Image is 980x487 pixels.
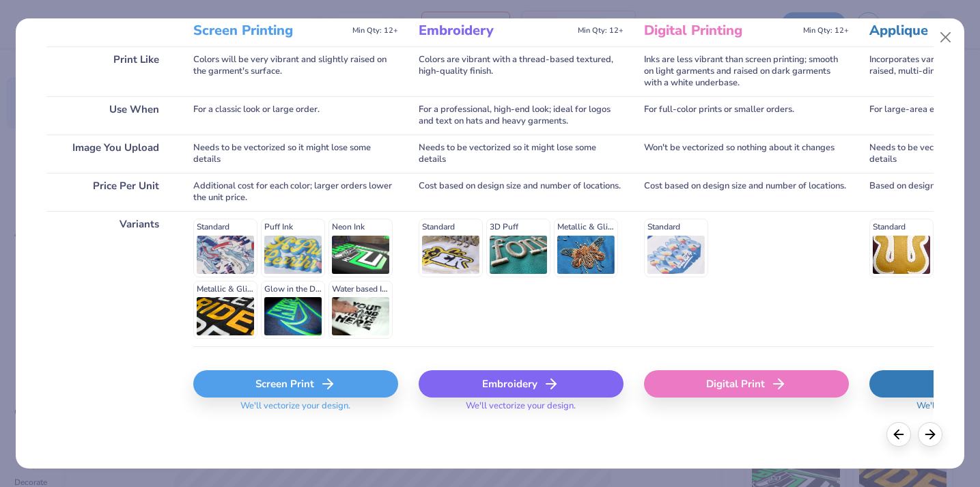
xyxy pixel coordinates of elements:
div: Use When [46,96,173,135]
div: Colors will be very vibrant and slightly raised on the garment's surface. [193,46,398,96]
span: Min Qty: 12+ [578,26,624,36]
div: Needs to be vectorized so it might lose some details [193,135,398,173]
span: We'll vectorize your design. [235,400,356,420]
div: Won't be vectorized so nothing about it changes [644,135,849,173]
div: Needs to be vectorized so it might lose some details [419,135,624,173]
span: Min Qty: 12+ [352,26,398,36]
span: We'll vectorize your design. [460,400,581,420]
div: Additional cost for each color; larger orders lower the unit price. [193,173,398,211]
div: Image You Upload [46,135,173,173]
span: Min Qty: 12+ [803,26,849,36]
div: Digital Print [644,370,849,398]
button: Close [933,25,959,51]
div: For a professional, high-end look; ideal for logos and text on hats and heavy garments. [419,96,624,135]
div: Price Per Unit [46,173,173,211]
h3: Screen Printing [193,22,347,40]
div: Variants [46,211,173,346]
div: Cost based on design size and number of locations. [419,173,624,211]
div: Print Like [46,46,173,96]
div: Embroidery [419,370,624,398]
div: For full-color prints or smaller orders. [644,96,849,135]
div: Inks are less vibrant than screen printing; smooth on light garments and raised on dark garments ... [644,46,849,96]
div: Colors are vibrant with a thread-based textured, high-quality finish. [419,46,624,96]
div: For a classic look or large order. [193,96,398,135]
div: Screen Print [193,370,398,398]
h3: Digital Printing [644,22,798,40]
h3: Embroidery [419,22,572,40]
div: Cost based on design size and number of locations. [644,173,849,211]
